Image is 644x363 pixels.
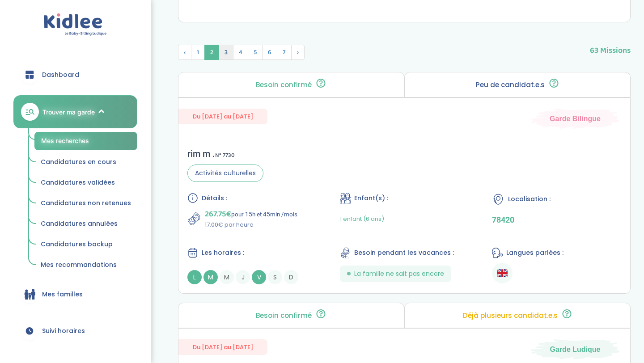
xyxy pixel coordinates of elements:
span: Candidatures annulées [41,219,118,228]
p: pour 15h et 45min /mois [205,208,297,220]
span: 4 [233,45,248,60]
span: Langues parlées : [506,248,563,257]
span: ‹ [178,45,191,60]
img: logo.svg [44,13,107,36]
span: 5 [248,45,263,60]
span: Mes recherches [41,137,89,144]
p: Besoin confirmé [256,312,312,319]
span: Du [DATE] au [DATE] [178,109,267,124]
a: Mes familles [13,278,137,310]
p: 78420 [492,215,621,224]
span: Besoin pendant les vacances : [354,248,454,257]
a: Candidatures backup [34,236,137,253]
span: Suivi horaires [42,326,85,336]
span: 3 [219,45,233,60]
span: Dashboard [42,70,79,80]
span: 6 [262,45,277,60]
span: 1 enfant (6 ans) [340,215,384,223]
span: Suivant » [291,45,305,60]
span: Candidatures backup [41,240,113,249]
span: Du [DATE] au [DATE] [178,339,267,355]
p: Déjà plusieurs candidat.e.s [463,312,558,319]
span: Enfant(s) : [354,194,388,203]
a: Candidatures en cours [34,154,137,171]
span: 1 [191,45,205,60]
a: Trouver ma garde [13,95,137,128]
a: Mes recommandations [34,257,137,274]
span: V [252,270,266,284]
a: Candidatures validées [34,174,137,191]
div: rim m . [187,148,263,159]
span: S [268,270,282,284]
span: Mes recommandations [41,260,117,269]
span: Candidatures en cours [41,157,116,166]
span: Localisation : [508,194,551,204]
a: Candidatures non retenues [34,195,137,212]
span: Candidatures non retenues [41,198,131,207]
span: 63 Missions [590,36,631,57]
p: Peu de candidat.e.s [476,81,545,89]
span: La famille ne sait pas encore [354,269,444,279]
span: Les horaires : [202,248,244,257]
span: M [203,270,218,284]
span: 267.75€ [205,208,231,220]
span: Garde Ludique [550,344,601,354]
a: Candidatures annulées [34,215,137,232]
span: M [220,270,234,284]
span: N° 7730 [215,151,235,160]
a: Dashboard [13,59,137,91]
span: Mes familles [42,290,83,299]
span: D [284,270,298,284]
span: Candidatures validées [41,178,115,187]
p: Besoin confirmé [256,81,312,89]
span: 2 [204,45,219,60]
span: L [187,270,202,284]
span: Détails : [202,194,227,203]
span: Activités culturelles [187,165,263,182]
a: Mes recherches [34,132,137,150]
span: 7 [277,45,292,60]
a: Suivi horaires [13,315,137,347]
span: Garde Bilingue [550,114,601,123]
span: Trouver ma garde [42,107,95,117]
p: 17.00€ par heure [205,220,297,229]
span: J [236,270,250,284]
img: Anglais [497,268,508,279]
